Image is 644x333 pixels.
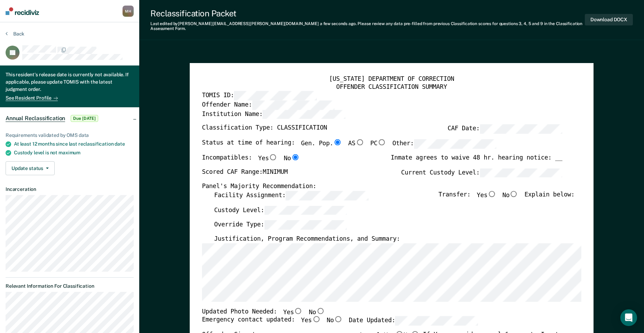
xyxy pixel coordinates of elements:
[312,316,321,323] input: Yes
[6,132,134,138] div: Requirements validated by OMS data
[294,308,303,314] input: Yes
[214,206,347,215] label: Custody Level:
[283,308,303,316] label: Yes
[14,150,134,156] div: Custody level is not
[269,154,277,160] input: Yes
[234,91,317,100] input: TOMIS ID:
[202,124,327,134] label: Classification Type: CLASSIFICATION
[327,316,343,326] label: No
[448,124,563,134] label: CAF Date:
[264,206,347,215] input: Custody Level:
[71,115,98,122] span: Due [DATE]
[286,191,368,200] input: Facility Assignment:
[115,141,125,147] span: date
[301,316,321,326] label: Yes
[58,150,80,155] span: maximum
[438,191,574,205] div: Transfer: Explain below:
[202,75,581,83] div: [US_STATE] DEPARTMENT OF CORRECTION
[123,6,134,17] button: MH
[333,139,342,146] input: Gen. Pop.
[214,191,368,200] label: Facility Assignment:
[202,100,335,110] label: Offender Name:
[202,110,345,119] label: Institution Name:
[355,139,364,146] input: AS
[480,168,562,177] input: Current Custody Level:
[202,154,300,168] div: Incompatibles:
[214,235,400,243] label: Justification, Program Recommendations, and Summary:
[202,91,317,100] label: TOMIS ID:
[377,139,386,146] input: PC
[202,83,581,91] div: OFFENDER CLASSIFICATION SUMMARY
[395,316,478,326] input: Date Updated:
[320,21,356,26] span: a few seconds ago
[6,186,134,192] dt: Incarceration
[258,154,278,163] label: Yes
[414,139,496,149] input: Other:
[348,139,364,149] label: AS
[150,21,585,31] div: Last edited by [PERSON_NAME][EMAIL_ADDRESS][PERSON_NAME][DOMAIN_NAME] . Please review any data pr...
[6,71,134,94] div: This resident's release date is currently not available. If applicable, please update TOMIS with ...
[301,139,342,149] label: Gen. Pop.
[487,191,496,197] input: Yes
[349,316,478,326] label: Date Updated:
[6,115,65,122] span: Annual Reclassification
[370,139,386,149] label: PC
[6,161,55,175] button: Update status
[202,316,478,331] div: Emergency contact updated:
[392,139,496,149] label: Other:
[263,110,345,119] input: Institution Name:
[202,168,288,177] label: Scored CAF Range: MINIMUM
[480,124,562,134] input: CAF Date:
[284,154,300,163] label: No
[6,31,24,37] button: Back
[391,154,562,168] div: Inmate agrees to waive 48 hr. hearing notice: __
[620,309,637,326] div: Open Intercom Messenger
[214,220,347,230] label: Override Type:
[14,141,134,147] div: At least 12 months since last reclassification
[334,316,343,323] input: No
[477,191,496,200] label: Yes
[6,283,134,289] dt: Relevant Information For Classification
[6,95,58,101] a: See Resident Profile
[401,168,562,177] label: Current Custody Level:
[202,308,325,316] div: Updated Photo Needed:
[6,7,39,15] img: Recidiviz
[202,183,562,191] div: Panel's Majority Recommendation:
[291,154,300,160] input: No
[502,191,518,200] label: No
[309,308,325,316] label: No
[252,100,335,110] input: Offender Name:
[150,8,585,18] div: Reclassification Packet
[123,6,134,17] div: M H
[316,308,325,314] input: No
[585,14,633,25] button: Download DOCX
[202,139,496,154] div: Status at time of hearing:
[264,220,347,230] input: Override Type:
[510,191,518,197] input: No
